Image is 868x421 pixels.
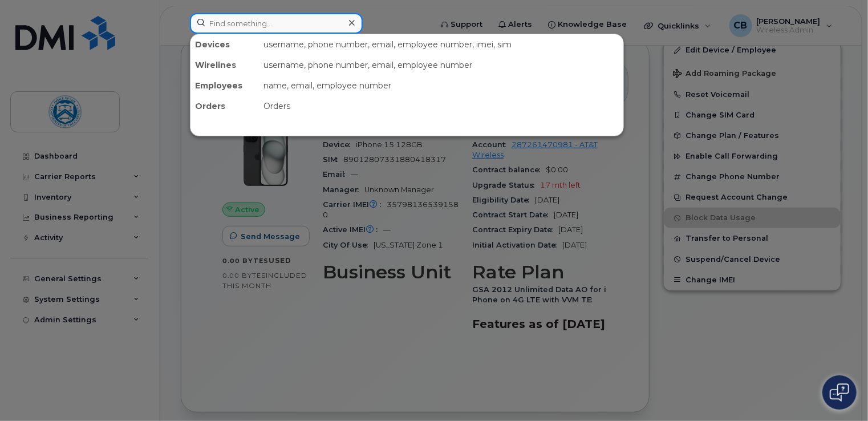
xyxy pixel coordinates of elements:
div: name, email, employee number [259,75,623,96]
div: username, phone number, email, employee number [259,55,623,75]
input: Find something... [190,13,363,34]
div: Wirelines [190,55,259,75]
div: Devices [190,34,259,55]
div: Orders [259,96,623,116]
img: Open chat [830,383,849,402]
div: Orders [190,96,259,116]
div: username, phone number, email, employee number, imei, sim [259,34,623,55]
div: Employees [190,75,259,96]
